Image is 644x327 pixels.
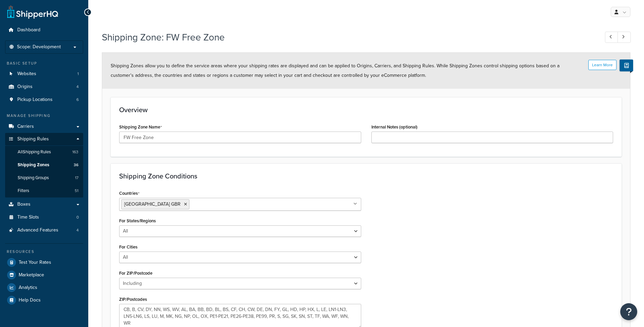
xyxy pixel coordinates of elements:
[119,297,147,302] label: ZIP/Postcodes
[18,149,51,155] span: All Shipping Rules
[17,71,36,77] span: Websites
[5,281,83,294] a: Analytics
[5,211,83,224] li: Time Slots
[605,32,618,43] a: Previous Record
[77,71,79,77] span: 1
[19,272,44,278] span: Marketplace
[5,185,83,197] a: Filters51
[17,227,58,233] span: Advanced Features
[18,162,49,168] span: Shipping Zones
[102,31,592,44] h1: Shipping Zone: FW Free Zone
[17,44,61,50] span: Scope: Development
[119,124,162,130] label: Shipping Zone Name
[5,224,83,237] li: Advanced Features
[119,172,613,180] h3: Shipping Zone Conditions
[620,59,633,71] button: Show Help Docs
[5,120,83,133] a: Carriers
[119,191,140,196] label: Countries
[5,159,83,171] li: Shipping Zones
[119,218,156,223] label: For States/Regions
[5,146,83,158] a: AllShipping Rules163
[17,136,49,142] span: Shipping Rules
[19,297,41,303] span: Help Docs
[74,162,78,168] span: 36
[119,271,152,276] label: For ZIP/Postcode
[620,303,637,320] button: Open Resource Center
[5,269,83,281] a: Marketplace
[5,256,83,269] a: Test Your Rates
[5,198,83,211] a: Boxes
[5,172,83,184] li: Shipping Groups
[5,113,83,119] div: Manage Shipping
[19,285,37,291] span: Analytics
[119,244,137,249] label: For Cities
[5,61,83,66] div: Basic Setup
[5,159,83,171] a: Shipping Zones36
[72,149,78,155] span: 163
[76,97,79,103] span: 6
[124,201,181,208] span: [GEOGRAPHIC_DATA] GBR
[76,214,79,220] span: 0
[588,60,617,70] button: Learn More
[17,97,53,103] span: Pickup Locations
[5,249,83,255] div: Resources
[17,27,40,33] span: Dashboard
[371,124,418,130] label: Internal Notes (optional)
[17,84,33,90] span: Origins
[5,211,83,224] a: Time Slots0
[76,227,79,233] span: 4
[119,106,613,114] h3: Overview
[618,32,631,43] a: Next Record
[5,93,83,106] li: Pickup Locations
[19,260,51,265] span: Test Your Rates
[17,214,39,220] span: Time Slots
[5,224,83,237] a: Advanced Features4
[5,294,83,306] a: Help Docs
[17,124,34,130] span: Carriers
[5,68,83,80] li: Websites
[5,185,83,197] li: Filters
[18,175,49,181] span: Shipping Groups
[5,133,83,197] li: Shipping Rules
[5,172,83,184] a: Shipping Groups17
[75,188,78,194] span: 51
[75,175,78,181] span: 17
[5,93,83,106] a: Pickup Locations6
[76,84,79,90] span: 4
[5,81,83,93] li: Origins
[18,188,29,194] span: Filters
[17,202,31,207] span: Boxes
[5,81,83,93] a: Origins4
[111,62,559,79] span: Shipping Zones allow you to define the service areas where your shipping rates are displayed and ...
[5,68,83,80] a: Websites1
[5,133,83,145] a: Shipping Rules
[5,24,83,36] a: Dashboard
